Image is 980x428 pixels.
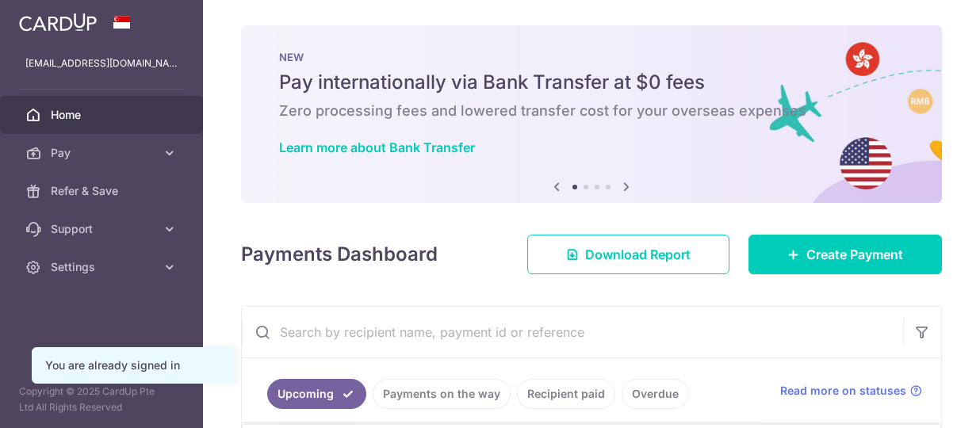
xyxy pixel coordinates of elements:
h5: Pay internationally via Bank Transfer at $0 fees [279,70,904,95]
a: Learn more about Bank Transfer [279,139,475,155]
img: CardUp [19,13,97,32]
span: Refer & Save [51,183,155,199]
span: Support [51,221,155,237]
p: NEW [279,51,904,63]
div: You are already signed in [45,357,221,373]
span: Pay [51,145,155,161]
h6: Zero processing fees and lowered transfer cost for your overseas expenses [279,101,904,120]
a: Create Payment [748,235,942,274]
span: Download Report [585,245,691,264]
span: Read more on statuses [780,383,906,399]
span: Home [51,107,155,123]
p: [EMAIL_ADDRESS][DOMAIN_NAME] [25,55,178,71]
a: Overdue [622,379,689,409]
h4: Payments Dashboard [241,240,438,269]
span: Create Payment [806,245,903,264]
img: Bank transfer banner [241,25,942,203]
iframe: Opens a widget where you can find more information [879,380,964,420]
span: Settings [51,259,155,275]
a: Payments on the way [373,379,511,409]
a: Read more on statuses [780,383,922,399]
a: Download Report [527,235,729,274]
a: Upcoming [267,379,366,409]
a: Recipient paid [517,379,615,409]
input: Search by recipient name, payment id or reference [242,307,903,357]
